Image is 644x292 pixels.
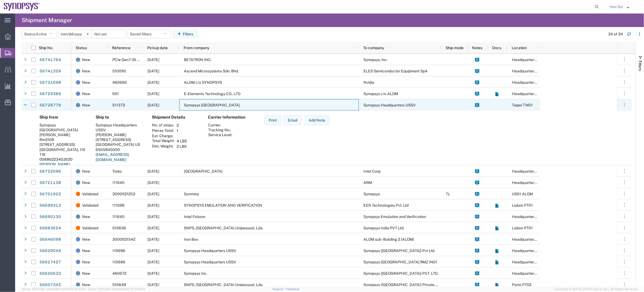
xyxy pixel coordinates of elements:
span: SYNOPSYS EMULATION AND VERIFICATION [184,203,262,207]
span: Synopsys Headquarters USSV [184,260,236,264]
span: 460672 [112,271,126,276]
a: 56607342 [39,281,61,289]
span: ALOM sub - Building 2 (ALOM) [363,237,414,241]
span: Docs [493,46,501,50]
span: 09/05/2025 [147,180,159,185]
div: [PERSON_NAME] [96,132,143,137]
span: Headquarters USSV [512,92,547,96]
span: Validated [82,188,98,200]
th: Total Weight: [152,138,175,144]
button: Email [283,115,302,126]
a: [PERSON_NAME][EMAIL_ADDRESS][DOMAIN_NAME] [39,162,73,177]
span: Validated [82,222,98,234]
span: New [82,279,90,290]
a: Support [272,287,286,291]
span: SNPS, Portugal Unipessoal, Lda. [184,226,263,230]
span: 09/08/2025 [147,80,159,85]
span: BETATRON INC. [184,58,212,62]
span: New [82,234,90,245]
span: 111598 [112,203,124,207]
span: Validated [82,200,98,211]
span: Sanmina Salt Lake City [184,169,222,173]
h4: Carrier Information [208,115,251,120]
h4: Ship to [96,115,143,120]
span: TL [446,192,450,196]
th: Carrier: [208,123,232,127]
span: SNPS, Portugal Unipessoal, Lda. [184,283,263,287]
span: Notes [472,46,483,50]
button: Yeni Sul [609,4,636,10]
span: 09/04/2025 [147,226,159,230]
span: 510636 [112,226,126,230]
span: Nvidia [363,80,374,85]
span: Ship No. [39,46,53,50]
div: 00886223453020 [39,157,87,162]
span: 3000021253 [112,192,135,196]
th: No. of stops: [152,123,175,128]
a: 56627427 [39,258,61,267]
span: From company [184,46,209,50]
a: 56646098 [39,235,61,244]
button: Status:Active [22,30,56,38]
span: 09/04/2025 [147,214,159,219]
span: Headquarters USSV [512,237,547,241]
span: Headquarters USSV [512,80,547,85]
td: 2 LBS [175,144,189,149]
span: Porto PT02 [512,283,531,287]
img: logo [4,3,40,11]
span: Lisbon PT01 [512,226,533,230]
div: [PERSON_NAME] [39,132,87,137]
span: New [82,211,90,222]
span: New [82,177,90,188]
span: New [82,54,90,65]
a: 56729389 [39,90,61,98]
span: Headquarters USSV [512,180,547,185]
th: Tracking No.: [208,127,232,132]
span: ALOM c/o SYNOPSYS [184,80,222,85]
span: Iron Box [184,237,198,241]
td: 1 [175,128,189,133]
span: 09/03/2025 [147,283,159,287]
span: Synopsys (India) PVT. LTD. [363,271,439,276]
td: 2 [175,123,189,128]
span: Ascend Microsystems Sdn. Bhd. [184,69,239,73]
span: Synopsys Inc. [184,271,207,276]
span: Synopsys Emulation and Verification [363,214,426,219]
span: Headquarters USSV [512,169,547,173]
span: New [82,256,90,268]
a: 56701922 [39,190,61,199]
span: 510649 [112,283,126,287]
span: 08/28/2025 [147,271,159,276]
span: 09/08/2025 [147,58,159,62]
span: 09/05/2025 [147,192,159,196]
a: 56728779 [39,101,61,110]
span: Pickup date [147,46,168,50]
div: [GEOGRAPHIC_DATA], 110 TW [39,147,87,157]
span: Location [512,46,527,50]
span: Totes [112,169,122,173]
span: Taipei TW01 [512,103,533,107]
span: 09/09/2025 [147,69,159,73]
span: Headquarters USSV [512,249,547,253]
span: Headquarters USSV [512,58,547,62]
span: 460695 [112,80,127,85]
span: Sanmina [184,192,199,196]
button: Filters [173,30,198,38]
th: Est. Charge: [152,133,175,138]
span: Synopsys Headquarters USSV [363,103,416,107]
div: [GEOGRAPHIC_DATA] US [96,142,143,147]
span: Headquarters USSV [512,69,547,73]
button: Saved filters [127,30,171,38]
span: E-Elements Technology CO., LTD [184,92,241,96]
span: New [82,88,90,99]
span: 09/08/2025 [147,103,159,107]
input: Not set [59,30,92,38]
span: 08/29/2025 [147,249,159,253]
a: 56741359 [39,67,61,76]
h4: Shipment Manager [22,14,72,27]
span: [DATE] 10:06:13 [124,287,145,291]
span: Client: 2025.18.0-198a450 [88,287,145,291]
span: 511373 [112,103,125,107]
span: Synopsys c/o ALOM [363,92,398,96]
span: ARM [363,180,372,185]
